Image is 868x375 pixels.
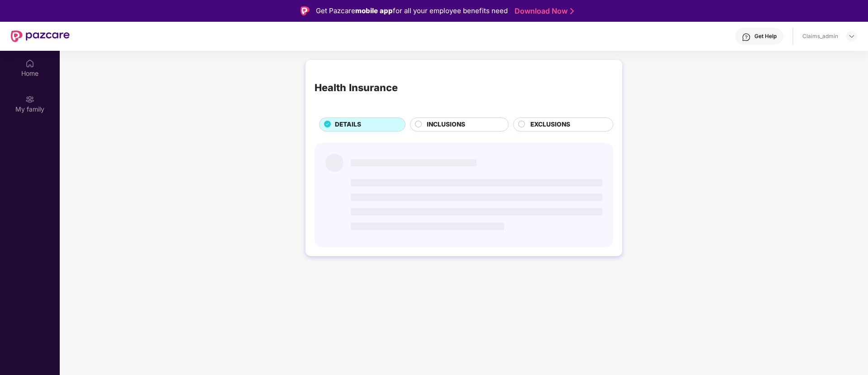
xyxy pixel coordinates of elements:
[530,120,570,130] span: EXCLUSIONS
[742,33,751,42] img: svg+xml;base64,PHN2ZyBpZD0iSGVscC0zMngzMiIgeG1sbnM9Imh0dHA6Ly93d3cudzMub3JnLzIwMDAvc3ZnIiB3aWR0aD...
[848,33,855,40] img: svg+xml;base64,PHN2ZyBpZD0iRHJvcGRvd24tMzJ4MzIiIHhtbG5zPSJodHRwOi8vd3d3LnczLm9yZy8yMDAwL3N2ZyIgd2...
[754,33,777,40] div: Get Help
[25,59,34,68] img: svg+xml;base64,PHN2ZyBpZD0iSG9tZSIgeG1sbnM9Imh0dHA6Ly93d3cudzMub3JnLzIwMDAvc3ZnIiB3aWR0aD0iMjAiIG...
[11,30,70,42] img: New Pazcare Logo
[570,6,574,16] img: Stroke
[316,5,508,16] div: Get Pazcare for all your employee benefits need
[335,120,361,130] span: DETAILS
[355,6,393,15] strong: mobile app
[300,6,310,15] img: Logo
[515,6,571,16] a: Download Now
[427,120,465,130] span: INCLUSIONS
[315,80,398,95] div: Health Insurance
[802,33,838,40] div: Claims_admin
[25,95,34,104] img: svg+xml;base64,PHN2ZyB3aWR0aD0iMjAiIGhlaWdodD0iMjAiIHZpZXdCb3g9IjAgMCAyMCAyMCIgZmlsbD0ibm9uZSIgeG...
